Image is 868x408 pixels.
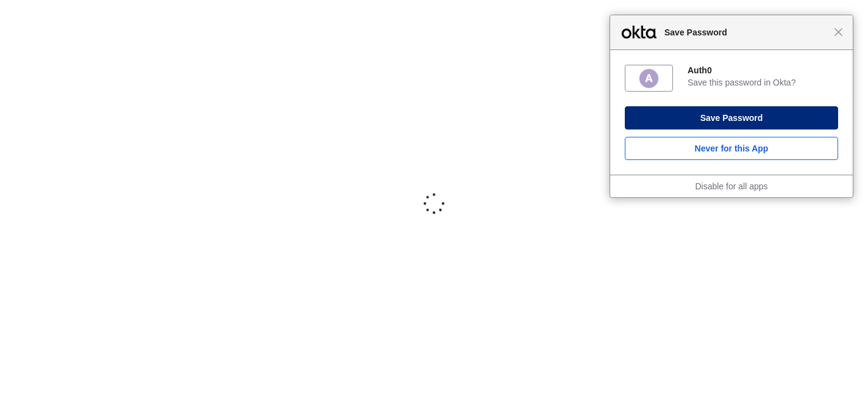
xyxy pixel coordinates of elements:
[834,27,843,37] span: Close
[688,77,838,88] div: Save this password in Okta?
[625,106,838,129] button: Save Password
[625,137,838,160] button: Never for this App
[695,181,767,191] a: Disable for all apps
[688,65,838,76] div: Auth0
[658,25,834,40] span: Save Password
[638,68,660,89] img: +iJP+XAAAABklEQVQDAOJP37PlGhPGAAAAAElFTkSuQmCC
